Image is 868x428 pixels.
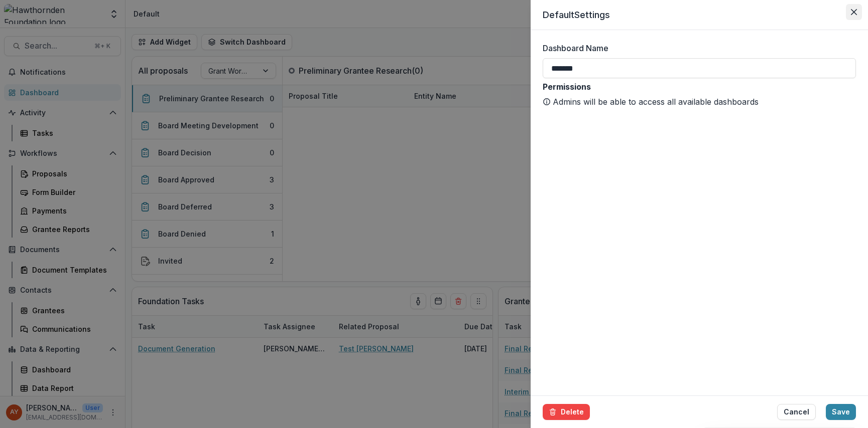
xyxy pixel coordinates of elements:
label: Dashboard Name [543,42,850,54]
button: Delete [543,404,590,420]
button: Close [846,4,862,20]
button: Save [826,404,856,420]
button: Cancel [777,404,816,420]
p: Admins will be able to access all available dashboards [553,96,759,108]
h2: Permissions [543,82,856,92]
